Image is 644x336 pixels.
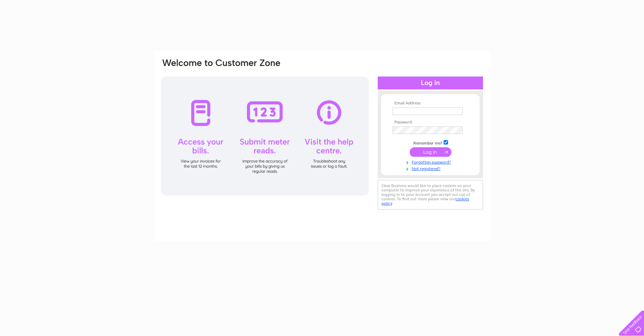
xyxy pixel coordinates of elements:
[391,139,470,146] td: Remember me?
[381,197,469,206] a: cookies policy
[410,147,451,157] input: Submit
[393,165,470,171] a: Not registered?
[391,101,470,106] th: Email Address:
[391,120,470,125] th: Password:
[378,180,483,209] div: Clear Business would like to place cookies on your computer to improve your experience of the sit...
[393,158,470,165] a: Forgotten password?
